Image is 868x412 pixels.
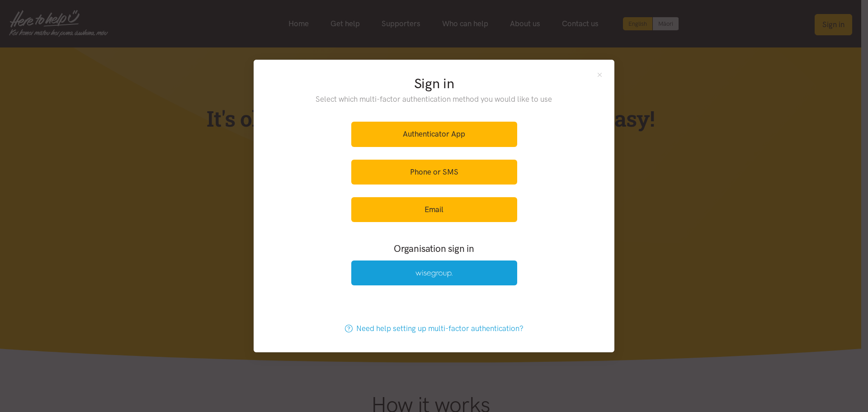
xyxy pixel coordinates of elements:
a: Email [351,197,517,222]
h2: Sign in [297,74,571,93]
p: Select which multi-factor authentication method you would like to use [297,93,571,105]
button: Close [596,71,604,78]
h3: Organisation sign in [326,242,542,255]
a: Need help setting up multi-factor authentication? [335,316,533,341]
img: Wise Group [415,270,453,278]
a: Authenticator App [351,122,517,147]
a: Phone or SMS [351,160,517,185]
